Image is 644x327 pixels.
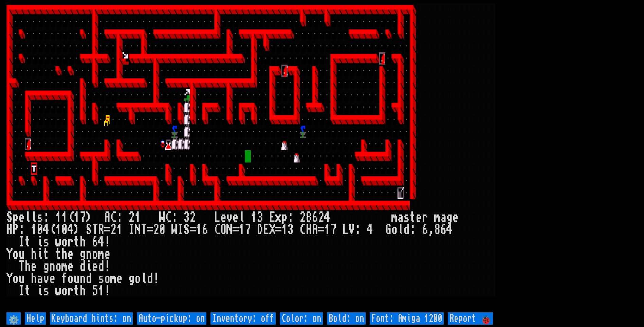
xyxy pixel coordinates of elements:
[306,224,312,236] div: H
[49,224,55,236] div: (
[31,248,37,260] div: h
[74,224,80,236] div: )
[6,211,13,224] div: S
[19,224,25,236] div: :
[275,211,281,224] div: x
[251,211,257,224] div: 1
[68,211,74,224] div: (
[434,211,440,224] div: m
[68,236,74,248] div: r
[343,224,349,236] div: L
[49,273,55,285] div: e
[370,312,444,325] input: Font: Amiga 1200
[220,211,226,224] div: e
[110,224,116,236] div: 2
[55,224,61,236] div: 1
[404,224,410,236] div: d
[135,273,141,285] div: o
[61,224,68,236] div: 0
[74,236,80,248] div: t
[153,273,159,285] div: !
[13,224,19,236] div: P
[43,273,49,285] div: v
[440,211,446,224] div: a
[61,211,68,224] div: 1
[92,224,98,236] div: T
[86,211,92,224] div: )
[31,260,37,273] div: e
[214,224,220,236] div: C
[74,273,80,285] div: u
[98,273,104,285] div: s
[80,236,86,248] div: h
[68,273,74,285] div: o
[25,285,31,297] div: t
[410,224,416,236] div: :
[55,248,61,260] div: t
[19,211,25,224] div: e
[116,211,123,224] div: :
[37,211,43,224] div: s
[324,211,330,224] div: 4
[25,236,31,248] div: t
[98,260,104,273] div: d
[37,236,43,248] div: i
[104,236,110,248] div: !
[300,211,306,224] div: 2
[55,211,61,224] div: 1
[446,211,453,224] div: g
[31,211,37,224] div: l
[68,224,74,236] div: 4
[141,224,147,236] div: T
[159,224,165,236] div: 0
[300,224,306,236] div: C
[116,224,123,236] div: 1
[245,224,251,236] div: 7
[210,312,276,325] input: Inventory: off
[147,224,153,236] div: =
[104,224,110,236] div: =
[422,224,428,236] div: 6
[110,273,116,285] div: m
[448,312,493,325] input: Report 🐞
[446,224,453,236] div: 4
[312,224,318,236] div: A
[86,260,92,273] div: i
[104,285,110,297] div: !
[6,273,13,285] div: Y
[61,285,68,297] div: o
[19,248,25,260] div: u
[104,248,110,260] div: e
[239,211,245,224] div: l
[288,224,294,236] div: 3
[86,224,92,236] div: S
[43,211,49,224] div: :
[55,236,61,248] div: w
[129,211,135,224] div: 2
[410,211,416,224] div: t
[61,236,68,248] div: o
[19,285,25,297] div: I
[190,211,196,224] div: 2
[31,224,37,236] div: 1
[153,224,159,236] div: 2
[55,285,61,297] div: w
[43,248,49,260] div: t
[86,248,92,260] div: n
[398,224,404,236] div: l
[135,211,141,224] div: 1
[25,211,31,224] div: l
[330,224,336,236] div: 7
[13,273,19,285] div: o
[367,224,373,236] div: 4
[104,273,110,285] div: o
[318,211,324,224] div: 2
[220,224,226,236] div: O
[141,273,147,285] div: l
[25,260,31,273] div: h
[80,273,86,285] div: n
[68,260,74,273] div: e
[391,224,398,236] div: o
[61,260,68,273] div: m
[226,211,233,224] div: v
